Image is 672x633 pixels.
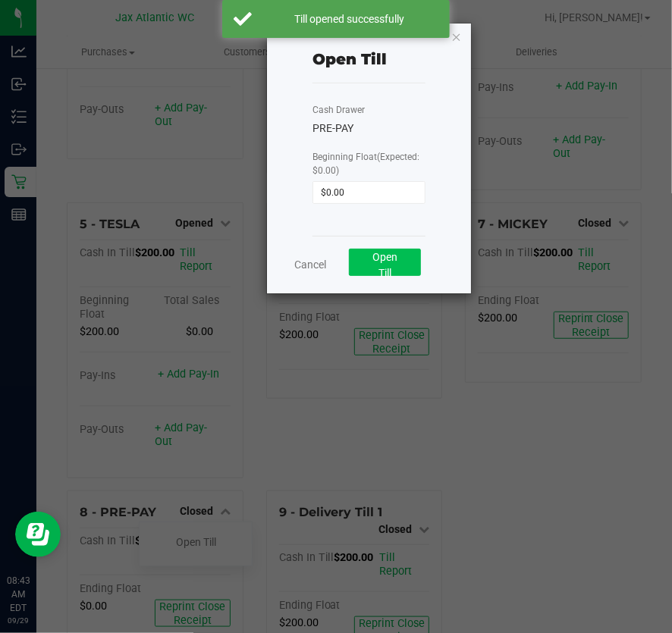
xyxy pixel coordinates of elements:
[294,257,326,273] a: Cancel
[15,512,61,557] iframe: Resource center
[372,251,397,279] span: Open Till
[349,249,421,276] button: Open Till
[312,48,387,71] div: Open Till
[312,152,419,176] span: Beginning Float
[312,121,425,136] div: PRE-PAY
[312,103,365,117] label: Cash Drawer
[260,11,438,27] div: Till opened successfully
